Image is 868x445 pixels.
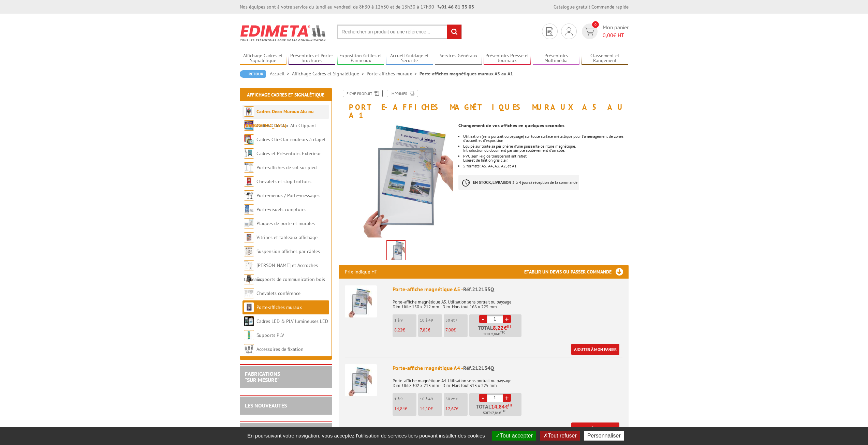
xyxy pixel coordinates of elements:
[484,53,531,64] a: Présentoirs Presse et Journaux
[240,70,266,78] a: Retour
[571,344,619,355] a: Ajouter à mon panier
[256,206,306,212] a: Porte-visuels comptoirs
[244,262,318,282] a: [PERSON_NAME] et Accroches tableaux
[394,406,416,411] p: €
[394,327,402,333] span: 8,22
[256,164,317,170] a: Porte-affiches de sol sur pied
[445,397,468,401] p: 50 et +
[337,53,384,64] a: Exposition Grilles et Panneaux
[256,304,302,310] a: Porte-affiches muraux
[244,288,254,298] img: Chevalets conférence
[244,176,254,187] img: Chevalets et stop trottoirs
[420,327,428,333] span: 7,85
[244,204,254,214] img: Porte-visuels comptoirs
[435,53,482,64] a: Services Généraux
[503,315,511,323] a: +
[507,324,511,329] sup: HT
[500,330,505,334] sup: TTC
[580,24,629,39] a: devis rapide 0 Mon panier 0,00€ HT
[484,331,505,337] span: Soit €
[256,192,320,198] a: Porte-menus / Porte-messages
[505,404,508,409] span: €
[393,295,622,309] p: Porte-affiche magnétique A5. Utilisation sens portrait ou paysage Dim. Utile 150 x 212 mm - Dim. ...
[244,246,254,256] img: Suspension affiches par câbles
[394,406,405,412] span: 14,84
[394,328,416,332] p: €
[591,4,629,10] a: Commande rapide
[244,260,254,270] img: Cimaises et Accroches tableaux
[256,122,316,129] a: Cadres Clic-Clac Alu Clippant
[256,150,321,157] a: Cadres et Présentoirs Extérieur
[524,265,629,279] h3: Etablir un devis ou passer commande
[508,403,513,407] sup: HT
[256,248,320,254] a: Suspension affiches par câbles
[244,344,254,354] img: Accessoires de fixation
[367,71,420,77] a: Porte-affiches muraux
[554,4,590,10] a: Catalogue gratuit
[445,328,468,332] p: €
[394,318,416,323] p: 1 à 9
[420,318,442,323] p: 10 à 49
[240,3,474,10] div: Nos équipes sont à votre service du lundi au vendredi de 8h30 à 12h30 et de 13h30 à 17h30
[479,394,487,402] a: -
[256,234,318,240] a: Vitrines et tableaux affichage
[247,92,324,98] a: Affichage Cadres et Signalétique
[540,431,580,441] button: Tout refuser
[289,53,336,64] a: Présentoirs et Porte-brochures
[270,71,292,77] a: Accueil
[445,406,456,412] span: 12,67
[244,134,254,145] img: Cadres Clic-Clac couleurs à clapet
[603,31,629,39] span: € HT
[345,265,377,279] p: Prix indiqué HT
[244,330,254,340] img: Supports PLV
[503,394,511,402] a: +
[420,406,430,412] span: 14,10
[244,316,254,326] img: Cadres LED & PLV lumineuses LED
[471,404,521,416] p: Total
[244,302,254,312] img: Porte-affiches muraux
[244,148,254,159] img: Cadres et Présentoirs Extérieur
[458,175,579,190] p: à réception de la commande
[393,364,622,372] div: Porte-affiche magnétique A4 -
[584,431,624,441] button: Personnaliser (fenêtre modale)
[546,27,553,36] img: devis rapide
[492,431,536,441] button: Tout accepter
[463,154,628,162] li: PVC semi-rigide transparent antireflet.
[420,397,442,401] p: 10 à 49
[420,328,442,332] p: €
[463,164,628,168] li: 5 formats: A5, A4, A3, A2, et A1
[585,28,594,35] img: devis rapide
[458,122,564,129] strong: Changement de vos affiches en quelques secondes
[256,290,300,296] a: Chevalets conférence
[256,346,304,352] a: Accessoires de fixation
[387,90,418,97] a: Imprimer
[483,410,506,416] span: Soit €
[571,422,619,434] a: Ajouter à mon panier
[554,3,629,10] div: |
[256,332,284,338] a: Supports PLV
[445,318,468,323] p: 50 et +
[244,108,314,129] a: Cadres Deco Muraux Alu ou [GEOGRAPHIC_DATA]
[245,402,287,409] a: LES NOUVEAUTÉS
[244,433,488,439] span: En poursuivant votre navigation, vous acceptez l'utilisation de services tiers pouvant installer ...
[244,232,254,242] img: Vitrines et tableaux affichage
[463,158,628,162] div: Liseret de finition gris clair.
[334,90,634,119] h1: Porte-affiches magnétiques muraux A5 au A1
[345,285,377,317] img: Porte-affiche magnétique A5
[463,286,494,293] span: Réf.212135Q
[256,136,326,143] a: Cadres Clic-Clac couleurs à clapet
[438,4,474,10] strong: 01 46 81 33 03
[533,53,580,64] a: Présentoirs Multimédia
[582,53,629,64] a: Classement et Rangement
[244,162,254,173] img: Porte-affiches de sol sur pied
[463,134,628,143] li: Utilisation (sens portrait ou paysage) sur toute surface métallique pour l'aménagement de zones d...
[471,325,521,337] p: Total
[592,21,599,28] span: 0
[463,148,628,152] div: Introduction du document par simple soulèvement d'un côté.
[256,178,311,184] a: Chevalets et stop trottoirs
[420,406,442,411] p: €
[292,71,367,77] a: Affichage Cadres et Signalétique
[603,24,629,39] span: Mon panier
[445,327,453,333] span: 7,00
[491,331,498,337] span: 9,86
